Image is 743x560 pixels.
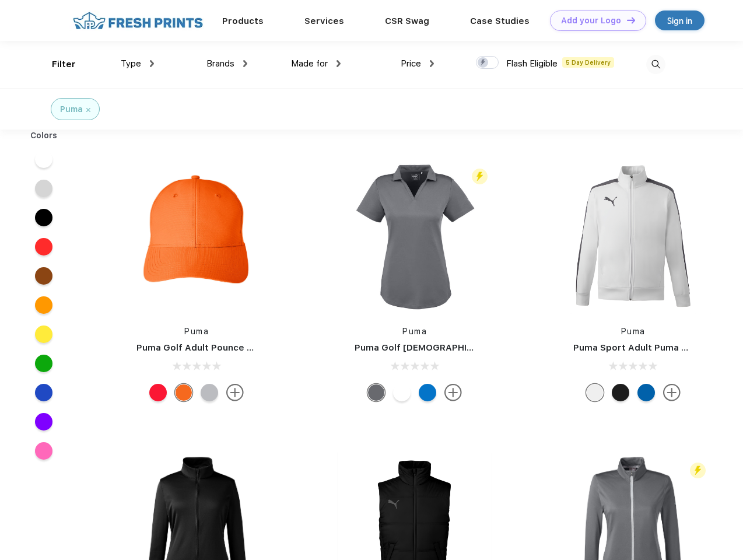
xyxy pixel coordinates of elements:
div: Puma Black [612,384,629,401]
img: desktop_search.svg [646,55,665,74]
span: Type [121,58,141,69]
div: Vibrant Orange [175,384,192,401]
div: Quarry [201,384,218,401]
div: High Risk Red [149,384,167,401]
div: Puma [60,103,83,116]
span: 5 Day Delivery [562,57,614,68]
img: dropdown.png [430,60,434,67]
span: Price [401,58,421,69]
div: Lapis Blue [637,384,655,401]
a: Puma Golf [DEMOGRAPHIC_DATA]' Icon Golf Polo [355,342,571,353]
span: Brands [206,58,234,69]
a: Puma [402,327,427,336]
img: fo%20logo%202.webp [69,10,206,31]
a: Services [304,16,344,26]
img: filter_cancel.svg [86,108,90,112]
a: Puma Golf Adult Pounce Adjustable Cap [136,342,315,353]
div: Add your Logo [561,16,621,26]
a: Products [222,16,264,26]
img: func=resize&h=266 [119,159,274,314]
div: Bright White [393,384,411,401]
a: CSR Swag [385,16,429,26]
img: func=resize&h=266 [337,159,492,314]
div: Quiet Shade [367,384,385,401]
img: flash_active_toggle.svg [690,463,706,478]
div: White and Quiet Shade [586,384,604,401]
img: func=resize&h=266 [556,159,711,314]
img: dropdown.png [337,60,341,67]
img: dropdown.png [150,60,154,67]
div: Lapis Blue [419,384,436,401]
div: Sign in [667,14,692,27]
span: Flash Eligible [506,58,558,69]
img: DT [627,17,635,23]
div: Filter [52,58,76,71]
img: more.svg [444,384,462,401]
img: more.svg [663,384,681,401]
img: dropdown.png [243,60,247,67]
img: more.svg [226,384,244,401]
a: Puma [184,327,209,336]
span: Made for [291,58,328,69]
a: Puma [621,327,646,336]
img: flash_active_toggle.svg [472,169,488,184]
div: Colors [22,129,66,142]
a: Sign in [655,10,705,30]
